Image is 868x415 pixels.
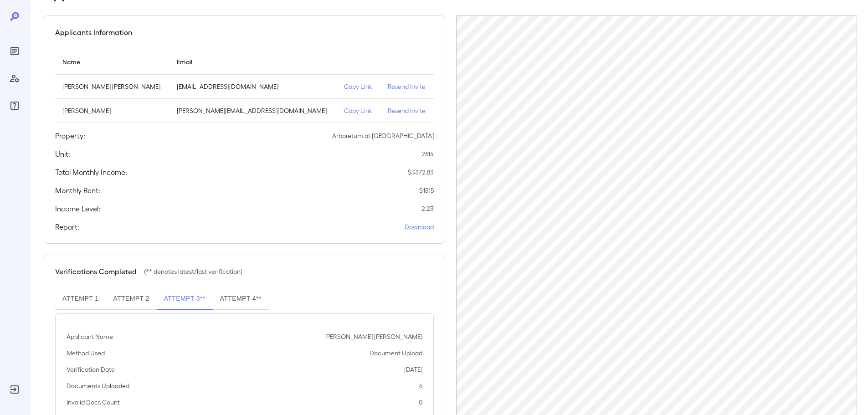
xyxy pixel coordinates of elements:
[419,186,434,195] p: $ 1515
[67,398,120,407] p: Invalid Docs Count
[344,82,373,91] p: Copy Link
[177,82,329,91] p: [EMAIL_ADDRESS][DOMAIN_NAME]
[7,98,22,113] div: FAQ
[55,27,132,38] h5: Applicants Information
[404,365,422,374] p: [DATE]
[55,130,85,141] h5: Property:
[62,106,162,115] p: [PERSON_NAME]
[55,288,106,310] button: Attempt 1
[344,106,373,115] p: Copy Link
[55,49,434,123] table: simple table
[62,82,162,91] p: [PERSON_NAME] [PERSON_NAME]
[7,71,22,86] div: Manage Users
[7,382,22,397] div: Log Out
[55,49,169,75] th: Name
[332,131,434,140] p: Arboretum at [GEOGRAPHIC_DATA]
[324,332,422,341] p: [PERSON_NAME] [PERSON_NAME]
[388,106,426,115] p: Resend Invite
[421,149,434,159] p: 2614
[67,381,129,390] p: Documents Uploaded
[7,44,22,58] div: Reports
[55,203,100,214] h5: Income Level:
[421,204,434,213] p: 2.23
[419,398,422,407] p: 0
[67,332,113,341] p: Applicant Name
[405,222,434,231] a: Download
[67,348,105,358] p: Method Used
[419,381,422,390] p: 6
[55,221,79,232] h5: Report:
[213,288,269,310] button: Attempt 4**
[177,106,329,115] p: [PERSON_NAME][EMAIL_ADDRESS][DOMAIN_NAME]
[55,167,127,178] h5: Total Monthly Income:
[55,266,137,277] h5: Verifications Completed
[169,49,337,75] th: Email
[370,348,422,358] p: Document Upload
[67,365,115,374] p: Verification Date
[144,267,242,276] p: (** denotes latest/last verification)
[106,288,156,310] button: Attempt 2
[157,288,213,310] button: Attempt 3**
[388,82,426,91] p: Resend Invite
[55,149,70,159] h5: Unit:
[408,168,434,177] p: $ 3372.83
[55,185,100,196] h5: Monthly Rent:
